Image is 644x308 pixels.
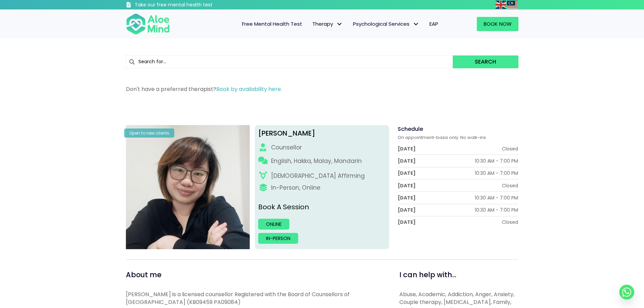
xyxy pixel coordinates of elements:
[398,158,416,164] div: [DATE]
[258,128,386,138] div: [PERSON_NAME]
[477,17,518,31] a: Book Now
[271,172,365,180] div: [DEMOGRAPHIC_DATA] Affirming
[237,17,307,31] a: Free Mental Health Test
[507,1,518,8] a: Malay
[135,2,249,8] h3: Take our free mental health test
[398,170,416,176] div: [DATE]
[475,207,518,213] div: 10:30 AM - 7:00 PM
[502,219,518,226] div: Closed
[619,285,634,300] a: Whatsapp
[424,17,443,31] a: EAP
[179,17,443,31] nav: Menu
[335,19,345,29] span: Therapy: submenu
[507,1,518,9] img: ms
[502,145,518,152] div: Closed
[429,20,438,27] span: EAP
[411,19,421,29] span: Psychological Services: submenu
[258,219,289,230] a: Online
[495,1,506,9] img: en
[307,17,348,31] a: TherapyTherapy: submenu
[398,182,416,189] div: [DATE]
[126,290,384,306] p: [PERSON_NAME] is a licensed counsellor Registered with the Board of Counsellors of [GEOGRAPHIC_DA...
[475,194,518,201] div: 10:30 AM - 7:00 PM
[398,145,416,152] div: [DATE]
[399,270,456,280] span: I can help with...
[126,13,170,35] img: Aloe mind Logo
[271,157,362,165] p: English, Hakka, Malay, Mandarin
[495,1,507,8] a: English
[398,219,416,226] div: [DATE]
[453,55,518,68] button: Search
[475,158,518,164] div: 10:30 AM - 7:00 PM
[312,20,343,27] span: Therapy
[502,182,518,189] div: Closed
[475,170,518,176] div: 10:30 AM - 7:00 PM
[216,85,282,93] a: Book by availability here.
[258,233,298,244] a: In-person
[126,125,250,249] img: Yvonne crop Aloe Mind
[126,2,249,9] a: Take our free mental health test
[398,194,416,201] div: [DATE]
[271,184,320,192] div: In-Person, Online
[348,17,424,31] a: Psychological ServicesPsychological Services: submenu
[126,55,453,68] input: Search for...
[398,125,423,133] span: Schedule
[124,128,174,138] div: Open to new clients
[242,20,302,27] span: Free Mental Health Test
[271,143,302,152] div: Counsellor
[353,20,419,27] span: Psychological Services
[484,20,512,27] span: Book Now
[398,207,416,213] div: [DATE]
[126,270,161,280] span: About me
[398,134,486,141] span: On appointment-basis only. No walk-ins
[126,85,518,93] p: Don't have a preferred therapist?
[258,202,386,212] p: Book A Session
